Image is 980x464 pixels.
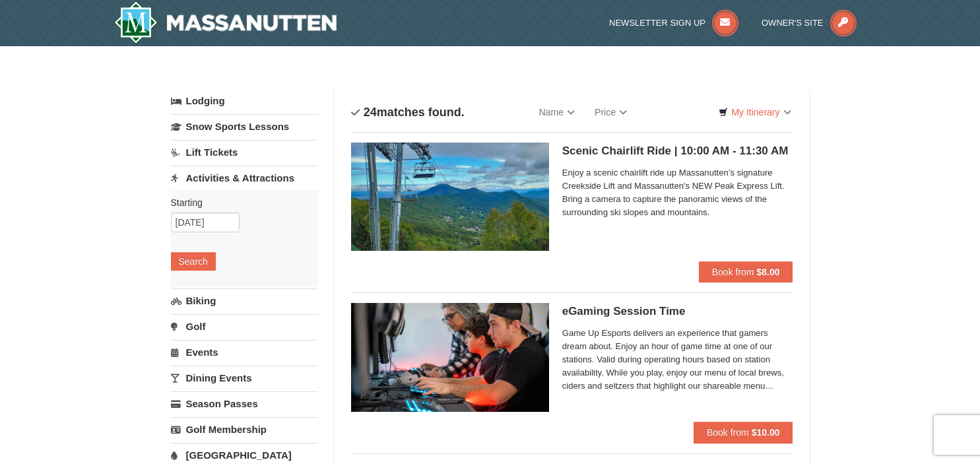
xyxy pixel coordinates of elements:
a: Lift Tickets [171,140,318,164]
img: 24896431-1-a2e2611b.jpg [351,143,549,251]
a: Name [529,99,585,125]
a: Snow Sports Lessons [171,114,318,139]
a: Owner's Site [762,18,857,28]
span: 24 [364,106,377,119]
img: 19664770-34-0b975b5b.jpg [351,303,549,411]
h4: matches found. [351,106,465,119]
button: Book from $10.00 [694,422,793,443]
strong: $8.00 [756,267,779,277]
a: Activities & Attractions [171,166,318,190]
a: Golf Membership [171,417,318,442]
span: Enjoy a scenic chairlift ride up Massanutten’s signature Creekside Lift and Massanutten's NEW Pea... [562,166,793,219]
a: Price [585,99,637,125]
a: Events [171,340,318,364]
a: Biking [171,288,318,313]
a: My Itinerary [710,102,799,122]
h5: eGaming Session Time [562,305,793,318]
button: Search [171,252,216,271]
img: Massanutten Resort Logo [114,1,337,44]
a: Lodging [171,89,318,113]
span: Book from [712,267,754,277]
strong: $10.00 [752,427,780,438]
span: Newsletter Sign Up [609,18,705,28]
label: Starting [171,196,308,209]
a: Dining Events [171,366,318,390]
h5: Scenic Chairlift Ride | 10:00 AM - 11:30 AM [562,145,793,158]
a: Massanutten Resort [114,1,337,44]
a: Season Passes [171,391,318,416]
span: Book from [707,427,749,438]
a: Golf [171,314,318,339]
button: Book from $8.00 [699,261,793,282]
a: Newsletter Sign Up [609,18,738,28]
span: Owner's Site [762,18,824,28]
span: Game Up Esports delivers an experience that gamers dream about. Enjoy an hour of game time at one... [562,327,793,393]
